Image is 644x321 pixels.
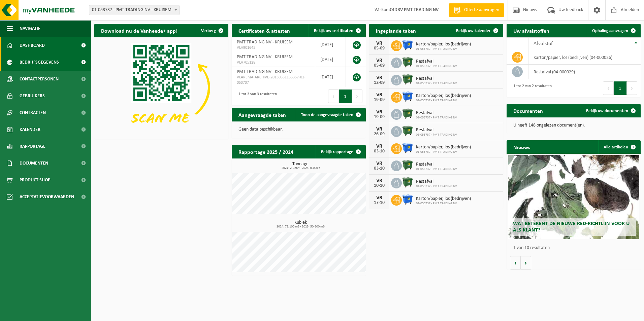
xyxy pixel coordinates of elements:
h2: Documenten [507,104,550,117]
span: 01-053737 - PMT TRADING NV - KRUISEM [89,5,179,15]
td: restafval (04-000029) [528,65,641,79]
img: WB-1100-HPE-BE-01 [402,91,413,102]
img: Download de VHEPlus App [94,37,228,138]
span: 2024: 2,026 t - 2025: 0,000 t [235,167,366,170]
a: Offerte aanvragen [449,3,504,17]
span: PMT TRADING NV - KRUISEM [237,40,293,45]
span: Karton/papier, los (bedrijven) [416,42,471,47]
button: Previous [328,90,339,103]
span: 01-053737 - PMT TRADING NV - KRUISEM [89,5,180,15]
span: Restafval [416,76,457,81]
strong: C4DRV PMT TRADING NV [390,7,439,12]
span: Rapportage [20,138,45,155]
div: 17-10 [373,201,386,205]
div: 10-10 [373,183,386,188]
span: Wat betekent de nieuwe RED-richtlijn voor u als klant? [513,221,630,233]
h3: Tonnage [235,162,366,170]
a: Alle artikelen [598,140,640,154]
h2: Certificaten & attesten [232,24,297,37]
img: WB-1100-HPE-GN-01 [402,57,413,68]
span: Acceptatievoorwaarden [20,188,74,205]
span: 2024: 78,100 m3 - 2025: 50,600 m3 [235,225,366,228]
span: Ophaling aanvragen [592,29,628,33]
span: Restafval [416,110,457,116]
div: 12-09 [373,80,386,85]
h2: Download nu de Vanheede+ app! [94,24,184,37]
div: VR [373,127,386,132]
div: 05-09 [373,63,386,68]
a: Wat betekent de nieuwe RED-richtlijn voor u als klant? [508,155,639,239]
span: Toon de aangevraagde taken [301,113,353,117]
div: 03-10 [373,166,386,171]
span: 01-053737 - PMT TRADING NV [416,99,471,103]
img: WB-1100-HPE-GN-01 [402,74,413,85]
span: Product Shop [20,172,50,188]
span: Bedrijfsgegevens [20,54,59,71]
span: Gebruikers [20,87,45,104]
div: 03-10 [373,149,386,154]
a: Ophaling aanvragen [587,24,640,37]
span: VLA705128 [237,60,310,65]
span: Afvalstof [534,41,553,46]
img: WB-1100-HPE-GN-01 [402,177,413,188]
span: PMT TRADING NV - KRUISEM [237,69,293,74]
button: 1 [339,90,352,103]
a: Bekijk uw documenten [581,104,640,117]
td: karton/papier, los (bedrijven) (04-000026) [528,50,641,65]
h2: Rapportage 2025 / 2024 [232,145,300,158]
img: WB-1100-HPE-BE-01 [402,142,413,154]
span: 01-053737 - PMT TRADING NV [416,81,457,85]
span: PMT TRADING NV - KRUISEM [237,55,293,60]
div: 26-09 [373,132,386,137]
span: Contactpersonen [20,71,59,87]
p: U heeft 148 ongelezen document(en). [513,123,634,128]
span: Bekijk uw kalender [456,29,491,33]
span: 01-053737 - PMT TRADING NV [416,202,471,206]
span: Restafval [416,59,457,64]
h2: Aangevraagde taken [232,108,293,121]
span: Karton/papier, los (bedrijven) [416,145,471,150]
button: Volgende [521,256,531,270]
div: VR [373,195,386,201]
div: VR [373,41,386,46]
span: Verberg [201,29,216,33]
span: Offerte aanvragen [462,7,501,13]
span: VLAREMA-ARCHIVE-20130531135357-01-053737 [237,75,310,85]
h3: Kubiek [235,220,366,228]
td: [DATE] [315,52,346,67]
td: [DATE] [315,37,346,52]
div: 1 tot 3 van 3 resultaten [235,89,277,104]
div: 05-09 [373,46,386,51]
h2: Ingeplande taken [369,24,423,37]
img: WB-1100-HPE-GN-01 [402,108,413,119]
div: VR [373,58,386,63]
img: WB-1100-HPE-GN-01 [402,159,413,171]
button: Previous [603,81,614,95]
div: 19-09 [373,98,386,102]
img: WB-1100-HPE-GN-01 [402,125,413,137]
div: VR [373,178,386,183]
span: 01-053737 - PMT TRADING NV [416,47,471,51]
span: 01-053737 - PMT TRADING NV [416,167,457,171]
span: 01-053737 - PMT TRADING NV [416,184,457,188]
button: Verberg [196,24,228,37]
div: VR [373,161,386,166]
h2: Nieuws [507,140,537,153]
span: Restafval [416,179,457,184]
a: Bekijk uw kalender [451,24,503,37]
a: Bekijk rapportage [316,145,365,158]
span: Kalender [20,121,40,138]
span: 01-053737 - PMT TRADING NV [416,116,457,120]
span: Karton/papier, los (bedrijven) [416,196,471,202]
button: Next [627,81,637,95]
div: VR [373,144,386,149]
h2: Uw afvalstoffen [507,24,556,37]
button: Next [352,90,362,103]
span: 01-053737 - PMT TRADING NV [416,150,471,154]
span: Bekijk uw documenten [586,109,628,113]
span: 01-053737 - PMT TRADING NV [416,133,457,137]
a: Toon de aangevraagde taken [296,108,365,121]
span: Restafval [416,128,457,133]
span: Documenten [20,155,48,172]
span: Restafval [416,162,457,167]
